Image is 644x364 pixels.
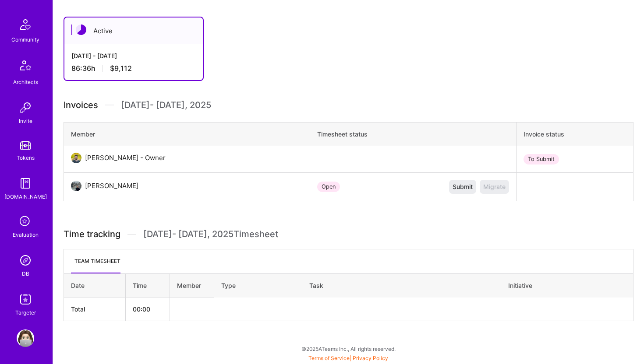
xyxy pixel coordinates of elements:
div: Architects [13,77,38,87]
a: Privacy Policy [353,355,388,361]
i: icon SelectionTeam [17,213,34,230]
span: | [308,355,388,361]
th: Timesheet status [310,122,516,146]
span: Submit [453,182,473,191]
span: Time tracking [64,229,120,240]
th: Task [302,274,501,297]
img: tokens [20,141,31,150]
button: Submit [449,180,476,194]
th: Initiative [501,274,633,297]
div: Community [11,35,39,44]
span: [DATE] - [DATE] , 2025 Timesheet [143,229,278,240]
th: Member [170,274,214,297]
a: Terms of Service [308,355,350,361]
div: Tokens [17,153,35,162]
img: User Avatar [71,153,81,163]
th: Member [64,122,310,146]
div: [PERSON_NAME] [85,181,138,191]
div: Evaluation [13,230,39,239]
th: Type [214,274,302,297]
div: © 2025 ATeams Inc., All rights reserved. [53,338,644,360]
img: Skill Targeter [17,290,34,308]
th: Total [64,297,126,321]
div: Targeter [15,308,36,317]
th: Invoice status [516,122,633,146]
img: Active [76,24,86,35]
img: User Avatar [71,181,81,191]
img: Admin Search [17,252,34,269]
span: [DATE] - [DATE] , 2025 [121,98,211,112]
div: 86:36 h [71,64,196,73]
img: Community [15,14,36,35]
div: DB [22,269,29,278]
li: Team timesheet [71,256,120,273]
th: Date [64,274,126,297]
img: Architects [15,56,36,77]
div: Invite [19,116,32,126]
th: 00:00 [126,297,170,321]
div: Open [317,182,340,192]
div: [DATE] - [DATE] [71,51,196,60]
div: [DOMAIN_NAME] [4,192,47,201]
span: $9,112 [110,64,132,73]
a: User Avatar [14,329,36,347]
img: Invite [17,99,34,116]
div: Active [64,17,203,44]
span: Invoices [64,98,98,112]
div: To Submit [524,154,559,164]
img: User Avatar [17,329,34,347]
img: Divider [105,98,114,112]
img: guide book [17,175,34,192]
div: [PERSON_NAME] - Owner [85,153,166,163]
th: Time [126,274,170,297]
